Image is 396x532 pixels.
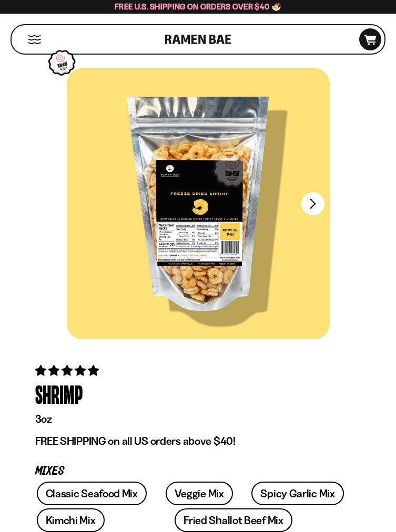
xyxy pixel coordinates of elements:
[251,482,343,505] a: Spicy Garlic Mix
[35,364,101,377] span: 4.90 stars
[35,466,361,476] p: Mixes
[37,482,147,505] a: Classic Seafood Mix
[166,482,233,505] a: Veggie Mix
[37,508,105,532] a: Kimchi Mix
[115,2,281,12] span: Free U.S. Shipping on Orders over $40 🍜
[35,434,361,448] p: FREE SHIPPING on all US orders above $40!
[27,35,42,44] button: Mobile Menu Trigger
[175,508,292,532] a: Fried Shallot Beef Mix
[301,192,324,215] button: Next
[35,412,361,426] p: 3oz
[35,379,83,410] div: Shrimp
